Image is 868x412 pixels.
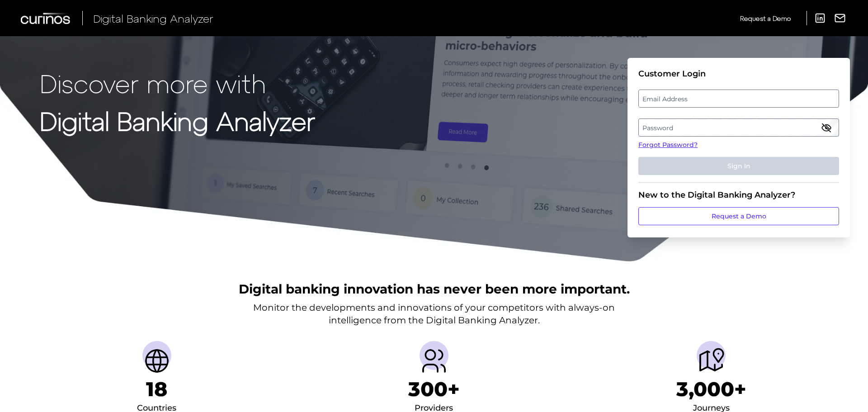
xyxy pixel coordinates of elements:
strong: Digital Banking Analyzer [40,105,315,136]
img: Curinos [21,13,71,24]
img: Countries [142,346,171,375]
h2: Digital banking innovation has never been more important. [239,280,630,298]
a: Forgot Password? [638,140,839,150]
span: Digital Banking Analyzer [93,12,213,25]
a: Request a Demo [740,11,791,26]
h1: 18 [146,377,167,401]
h1: 3,000+ [676,377,746,401]
div: Customer Login [638,69,839,79]
span: Request a Demo [740,14,791,22]
a: Request a Demo [638,207,839,225]
label: Email Address [639,90,838,107]
img: Providers [420,346,448,375]
div: New to the Digital Banking Analyzer? [638,190,839,200]
img: Journeys [697,346,726,375]
p: Monitor the developments and innovations of your competitors with always-on intelligence from the... [253,301,615,327]
h1: 300+ [408,377,460,401]
button: Sign In [638,157,839,175]
p: Discover more with [40,69,315,97]
label: Password [639,119,838,136]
